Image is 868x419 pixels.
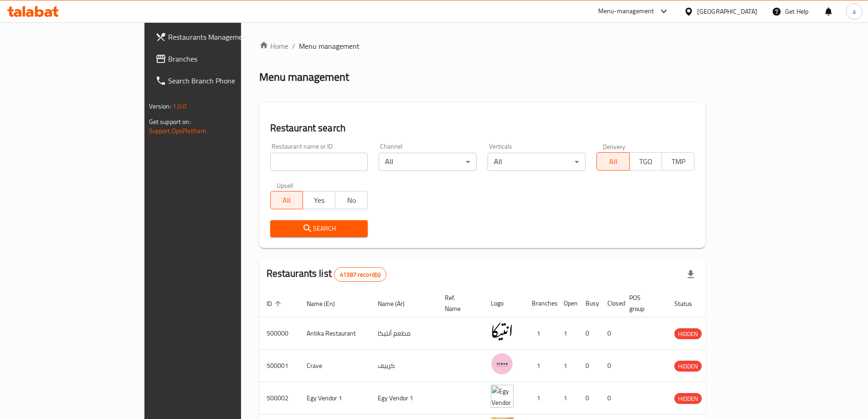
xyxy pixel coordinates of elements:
div: HIDDEN [674,328,702,339]
span: Status [674,298,704,309]
td: 0 [578,350,600,382]
td: Crave [299,350,370,382]
td: 1 [556,382,578,414]
a: Support.OpsPlatform [149,125,207,137]
span: HIDDEN [674,393,702,404]
span: Version: [149,100,171,112]
td: مطعم أنتيكا [370,317,437,350]
span: HIDDEN [674,361,702,372]
span: 1.0.0 [173,100,187,112]
span: Search Branch Phone [168,75,282,86]
button: All [596,152,629,171]
div: All [379,153,477,171]
span: Branches [168,53,282,64]
td: 1 [524,350,556,382]
th: Logo [483,290,524,317]
img: Antika Restaurant [491,320,514,343]
div: [GEOGRAPHIC_DATA] [697,6,757,16]
td: Antika Restaurant [299,317,370,350]
span: No [339,194,364,207]
th: Busy [578,290,600,317]
button: Search [270,220,368,237]
label: Upsell [277,182,293,188]
button: Yes [303,191,335,209]
img: Crave [491,352,514,375]
span: Menu management [299,41,360,52]
nav: breadcrumb [259,41,706,52]
span: Search [277,223,361,234]
button: TMP [662,152,694,171]
h2: Restaurant search [270,121,695,135]
td: 1 [524,382,556,414]
th: Branches [524,290,556,317]
li: / [292,41,295,52]
button: All [270,191,303,209]
div: Export file [680,264,702,285]
td: 0 [600,382,622,414]
td: Egy Vendor 1 [370,382,437,414]
td: 1 [556,350,578,382]
a: Branches [148,48,289,70]
span: TMP [666,155,691,168]
td: 1 [556,317,578,350]
td: كرييف [370,350,437,382]
span: Name (En) [307,298,347,309]
h2: Restaurants list [267,267,387,282]
button: No [335,191,368,209]
span: All [601,155,626,168]
th: Closed [600,290,622,317]
td: 0 [578,317,600,350]
a: Search Branch Phone [148,70,289,92]
span: HIDDEN [674,329,702,339]
span: Restaurants Management [168,31,282,42]
td: Egy Vendor 1 [299,382,370,414]
td: 0 [600,317,622,350]
input: Search for restaurant name or ID.. [270,153,368,171]
span: 41387 record(s) [334,270,386,279]
th: Open [556,290,578,317]
a: Restaurants Management [148,26,289,48]
img: Egy Vendor 1 [491,385,514,408]
span: Name (Ar) [378,298,416,309]
button: TGO [629,152,662,171]
td: 1 [524,317,556,350]
span: POS group [629,292,656,314]
span: TGO [633,155,658,168]
span: All [274,194,299,207]
span: ID [267,298,284,309]
div: Menu-management [598,6,654,17]
label: Delivery [603,143,626,150]
div: Total records count [334,267,386,282]
td: 0 [600,350,622,382]
span: Get support on: [149,116,191,128]
td: 0 [578,382,600,414]
h2: Menu management [259,70,349,84]
span: Yes [307,194,332,207]
div: All [488,153,586,171]
span: Ref. Name [445,292,473,314]
div: HIDDEN [674,393,702,404]
span: a [853,6,856,16]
